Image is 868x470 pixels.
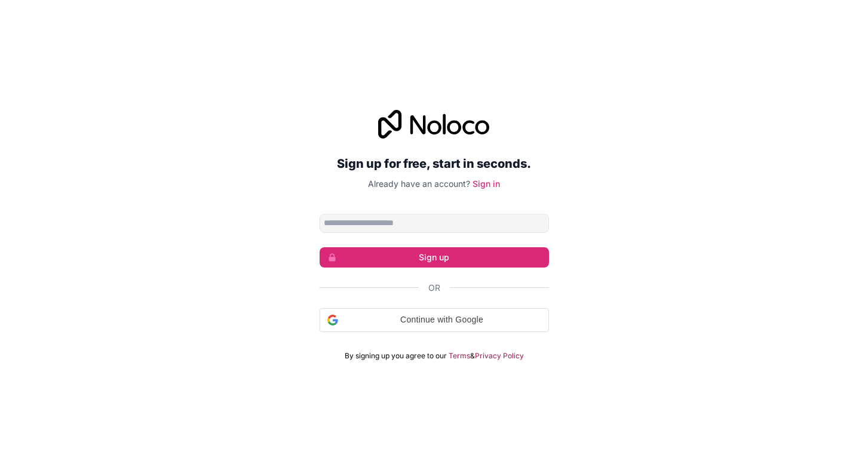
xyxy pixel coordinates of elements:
span: By signing up you agree to our [345,351,447,361]
span: Or [428,282,440,294]
div: Continue with Google [320,308,549,332]
h2: Sign up for free, start in seconds. [320,153,549,174]
span: & [470,351,475,361]
a: Privacy Policy [475,351,524,361]
span: Already have an account? [368,179,470,189]
span: Continue with Google [343,314,541,326]
input: Email address [320,214,549,233]
a: Terms [449,351,470,361]
button: Sign up [320,247,549,268]
a: Sign in [473,179,500,189]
